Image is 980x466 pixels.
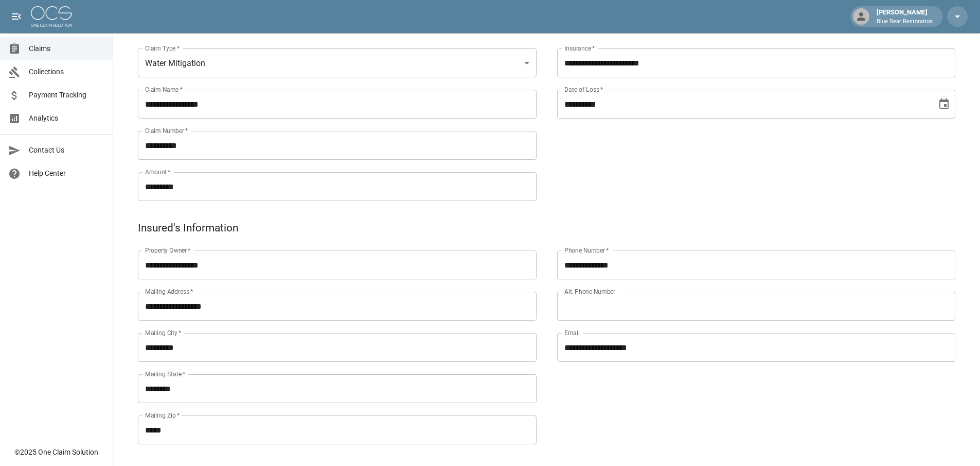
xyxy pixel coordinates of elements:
[29,168,104,179] span: Help Center
[145,411,180,420] label: Mailing Zip
[564,85,603,94] label: Date of Loss
[29,90,104,101] span: Payment Tracking
[564,287,615,296] label: Alt. Phone Number
[29,43,104,54] span: Claims
[6,6,27,27] button: open drawer
[29,145,104,156] span: Contact Us
[29,113,104,124] span: Analytics
[145,246,191,255] label: Property Owner
[145,168,171,176] label: Amount
[138,48,537,77] div: Water Mitigation
[29,66,104,77] span: Collections
[14,447,98,457] div: © 2025 One Claim Solution
[877,18,933,26] p: Blue Bear Restoration
[564,246,609,255] label: Phone Number
[31,6,72,27] img: ocs-logo-white-transparent.png
[145,126,188,135] label: Claim Number
[145,370,185,378] label: Mailing State
[564,328,580,337] label: Email
[872,7,937,26] div: [PERSON_NAME]
[145,85,183,94] label: Claim Name
[145,44,180,53] label: Claim Type
[564,44,595,53] label: Insurance
[145,328,182,337] label: Mailing City
[934,94,954,114] button: Choose date, selected date is Jul 9, 2025
[145,287,193,296] label: Mailing Address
